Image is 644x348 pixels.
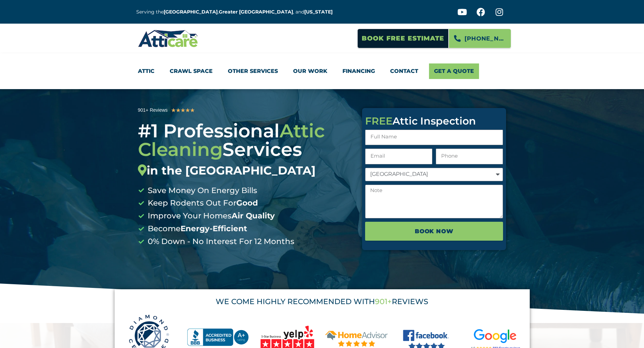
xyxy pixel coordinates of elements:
a: Crawl Space [170,63,213,79]
span: Attic Cleaning [138,119,325,161]
span: 901+ [375,297,392,306]
span: Book Free Estimate [362,32,444,45]
span: BOOK NOW [415,225,454,237]
a: Contact [390,63,418,79]
b: Energy-Efficient [181,224,247,233]
span: Become [146,222,247,235]
b: Good [236,198,258,208]
div: 5/5 [171,106,195,115]
span: [PHONE_NUMBER] [464,33,506,44]
i: ★ [176,106,181,115]
span: Save Money On Energy Bills [146,184,257,197]
span: Improve Your Homes [146,210,275,222]
a: Greater [GEOGRAPHIC_DATA] [219,9,293,15]
a: Our Work [293,63,327,79]
i: ★ [185,106,190,115]
a: [US_STATE] [304,9,333,15]
a: Other Services [228,63,278,79]
span: 0% Down - No Interest For 12 Months [146,235,294,248]
a: [PHONE_NUMBER] [449,29,511,48]
a: Financing [342,63,375,79]
p: Serving the , , and [136,8,338,16]
div: in the [GEOGRAPHIC_DATA] [138,164,352,178]
i: ★ [171,106,176,115]
a: Book Free Estimate [357,29,449,48]
div: 901+ Reviews [138,106,168,114]
div: WE COME HIGHLY RECOMMENDED WITH REVIEWS [123,298,521,305]
a: Get A Quote [429,63,479,79]
i: ★ [190,106,195,115]
i: ★ [181,106,185,115]
b: Air Quality [232,211,275,220]
nav: Menu [138,63,506,79]
div: #1 Professional Services [138,122,352,178]
input: Email [365,149,432,164]
input: Full Name [365,130,503,145]
a: Attic [138,63,154,79]
button: BOOK NOW [365,222,503,241]
input: Only numbers and phone characters (#, -, *, etc) are accepted. [436,149,503,164]
a: [GEOGRAPHIC_DATA] [164,9,218,15]
span: FREE [365,115,392,127]
div: Attic Inspection [365,116,503,126]
span: Keep Rodents Out For [146,197,258,210]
